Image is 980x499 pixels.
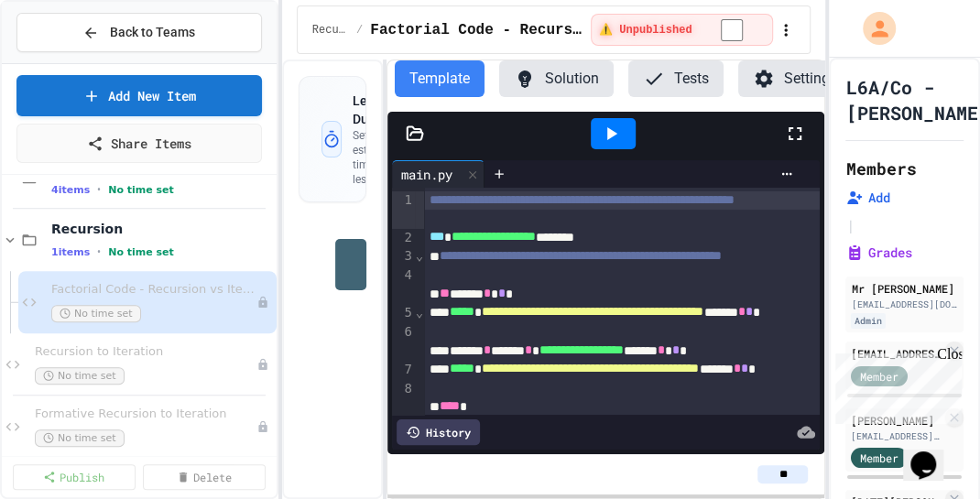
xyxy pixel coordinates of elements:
[851,345,942,362] div: [EMAIL_ADDRESS][DOMAIN_NAME]
[851,280,958,297] div: Mr [PERSON_NAME]
[845,156,916,181] h2: Members
[395,60,485,97] button: Template
[13,464,136,490] a: Publish
[499,60,614,97] button: Solution
[851,429,942,443] div: [EMAIL_ADDRESS][DOMAIN_NAME]
[35,367,125,385] span: No time set
[110,23,195,42] span: Back to Teams
[256,358,269,371] div: Unpublished
[392,229,415,247] div: 2
[392,266,415,304] div: 4
[392,247,415,266] div: 3
[738,60,852,97] button: Settings
[392,361,415,380] div: 7
[599,23,691,38] span: ⚠️ Unpublished
[903,426,962,481] iframe: chat widget
[828,346,962,424] iframe: chat widget
[35,429,125,447] span: No time set
[16,75,262,116] a: Add New Item
[851,298,958,311] div: [EMAIL_ADDRESS][DOMAIN_NAME]
[844,7,900,49] div: My Account
[392,191,415,229] div: 1
[415,305,424,320] span: Fold line
[628,60,724,97] button: Tests
[392,165,462,184] div: main.py
[415,248,424,263] span: Fold line
[51,305,141,322] span: No time set
[312,23,349,38] span: Recursion
[392,380,415,418] div: 8
[353,92,419,128] h3: Lesson Duration
[16,124,262,163] a: Share Items
[397,419,480,445] div: History
[35,407,256,422] span: Formative Recursion to Iteration
[370,19,583,41] span: Factorial Code - Recursion vs Iteration
[97,244,101,259] span: •
[353,128,419,187] p: Set estimated time for this lesson
[860,450,898,466] span: Member
[845,214,855,236] span: |
[392,304,415,323] div: 5
[16,13,262,52] button: Back to Teams
[143,464,266,490] a: Delete
[97,182,101,197] span: •
[51,184,90,196] span: 4 items
[845,189,889,207] button: Add
[392,323,415,361] div: 6
[256,420,269,433] div: Unpublished
[51,246,90,258] span: 1 items
[35,344,256,360] span: Recursion to Iteration
[699,19,765,41] input: publish toggle
[51,282,256,298] span: Factorial Code - Recursion vs Iteration
[51,221,273,237] span: Recursion
[845,244,911,262] button: Grades
[108,184,174,196] span: No time set
[256,296,269,309] div: Unpublished
[356,23,363,38] span: /
[7,7,126,116] div: Chat with us now!Close
[851,313,886,329] div: Admin
[392,160,485,188] div: main.py
[591,14,773,46] div: ⚠️ Students cannot see this content! Click the toggle to publish it and make it visible to your c...
[108,246,174,258] span: No time set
